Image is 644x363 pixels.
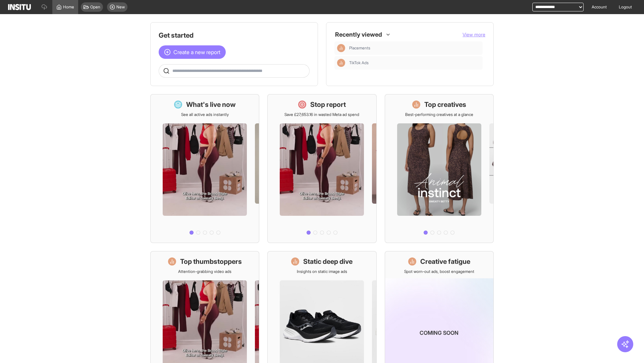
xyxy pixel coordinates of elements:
h1: Static deep dive [303,257,353,266]
h1: Get started [159,31,310,40]
img: Logo [8,4,31,10]
h1: What's live now [186,100,236,109]
button: Create a new report [159,45,226,59]
h1: Top creatives [424,100,466,109]
a: What's live nowSee all active ads instantly [150,94,259,243]
span: Home [63,4,74,10]
h1: Stop report [310,100,346,109]
p: Save £27,653.16 in wasted Meta ad spend [284,112,359,117]
span: Create a new report [173,48,220,56]
span: Placements [349,45,370,51]
button: View more [463,31,485,38]
div: Insights [337,59,345,67]
p: Insights on static image ads [297,269,347,274]
p: See all active ads instantly [181,112,229,117]
span: New [116,4,125,10]
p: Best-performing creatives at a glance [405,112,473,117]
h1: Top thumbstoppers [180,257,242,266]
div: Insights [337,44,345,52]
span: Open [90,4,100,10]
span: View more [463,32,485,37]
span: Placements [349,45,480,51]
span: TikTok Ads [349,60,369,66]
span: TikTok Ads [349,60,480,66]
a: Stop reportSave £27,653.16 in wasted Meta ad spend [267,94,376,243]
a: Top creativesBest-performing creatives at a glance [385,94,494,243]
p: Attention-grabbing video ads [178,269,231,274]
